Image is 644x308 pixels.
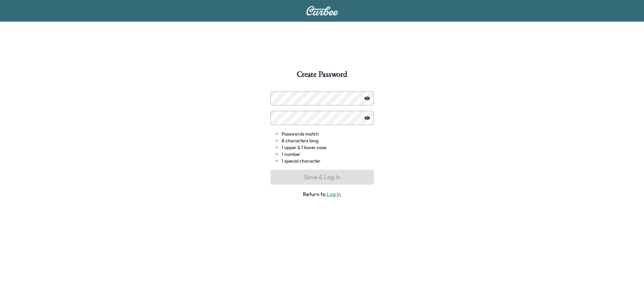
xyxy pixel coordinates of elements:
a: Log In [327,191,341,197]
h1: Create Password [297,70,347,82]
img: Curbee Logo [306,6,338,16]
span: 1 number [282,151,301,158]
span: 1 upper & 1 lower case [282,144,326,151]
span: Passwords match [282,131,319,137]
span: 1 special character [282,158,320,164]
span: Return to [270,190,374,198]
span: 8 characters long [282,137,318,144]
